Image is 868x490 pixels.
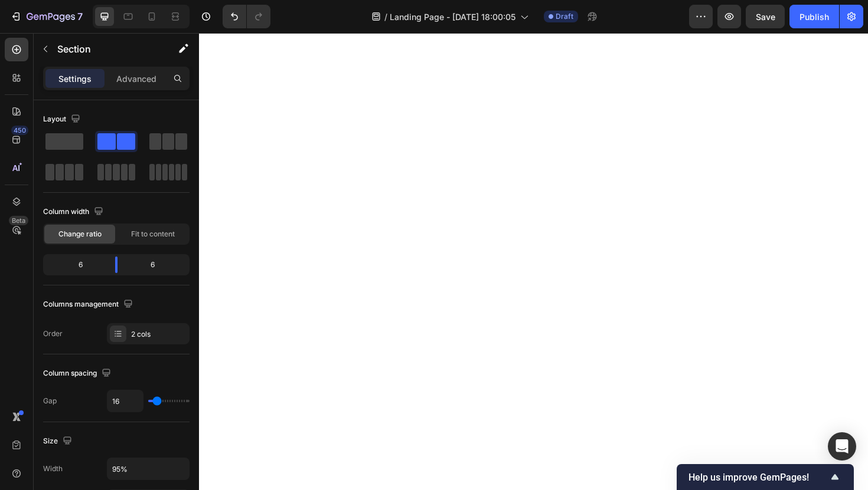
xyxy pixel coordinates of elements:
[800,11,829,23] div: Publish
[77,9,83,24] p: 7
[756,12,775,22] span: Save
[131,229,175,239] span: Fit to content
[57,42,154,56] p: Section
[199,33,868,490] iframe: Design area
[556,11,573,22] span: Draft
[131,329,187,340] div: 2 cols
[127,256,187,273] div: 6
[43,463,63,474] div: Width
[384,11,387,23] span: /
[688,470,842,484] button: Show survey - Help us improve GemPages!
[107,390,143,412] input: Auto
[43,328,63,339] div: Order
[688,472,828,483] span: Help us improve GemPages!
[9,216,28,225] div: Beta
[11,126,28,135] div: 450
[43,111,83,127] div: Layout
[828,432,856,461] div: Open Intercom Messenger
[116,73,156,85] p: Advanced
[43,366,113,382] div: Column spacing
[43,433,74,449] div: Size
[746,5,785,28] button: Save
[107,458,189,479] input: Auto
[223,5,270,28] div: Undo/Redo
[390,11,515,23] span: Landing Page - [DATE] 18:00:05
[45,256,106,273] div: 6
[58,229,102,239] span: Change ratio
[43,297,135,313] div: Columns management
[43,396,57,406] div: Gap
[789,5,839,28] button: Publish
[43,204,106,220] div: Column width
[58,73,92,85] p: Settings
[5,5,88,28] button: 7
